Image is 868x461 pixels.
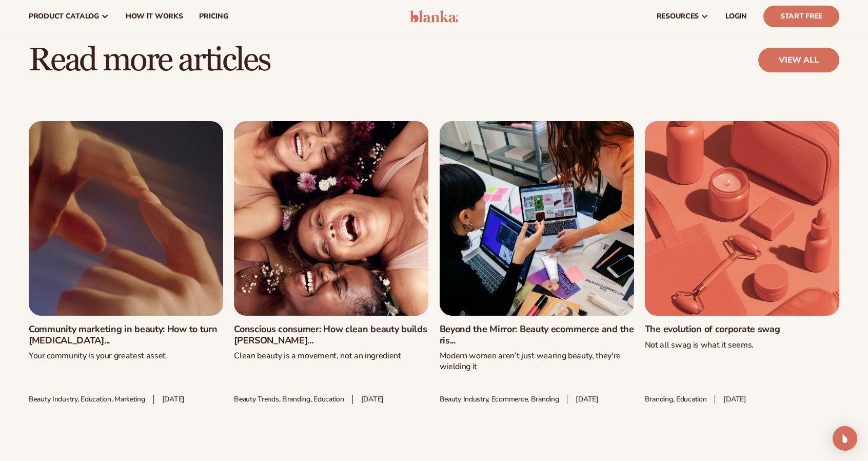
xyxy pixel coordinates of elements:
a: Community marketing in beauty: How to turn [MEDICAL_DATA]... [29,324,223,346]
a: Conscious consumer: How clean beauty builds [PERSON_NAME]... [234,324,428,346]
a: Beyond the Mirror: Beauty ecommerce and the ris... [440,324,634,346]
div: 2 / 50 [234,121,428,404]
a: view all [758,48,839,72]
span: How It Works [126,12,183,21]
a: The evolution of corporate swag [645,324,839,335]
span: resources [657,12,699,21]
span: LOGIN [725,12,747,21]
img: logo [410,10,459,23]
h2: Read more articles [29,43,270,78]
a: Start Free [763,6,839,27]
span: product catalog [29,12,99,21]
div: 1 / 50 [29,121,223,404]
div: Open Intercom Messenger [833,426,857,451]
div: 3 / 50 [440,121,634,404]
div: 4 / 50 [645,121,839,404]
span: pricing [199,12,228,21]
